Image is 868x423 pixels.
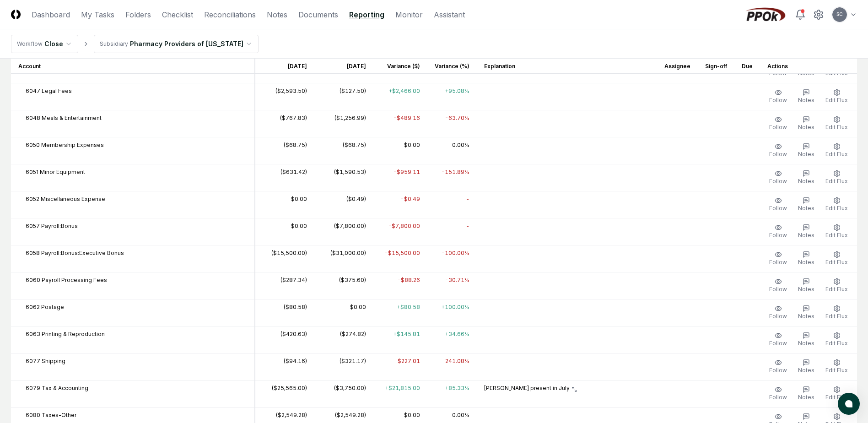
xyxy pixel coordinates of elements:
a: Documents [298,9,338,20]
span: Follow [769,394,787,401]
td: -$88.26 [373,272,427,299]
span: Edit Flux [825,394,848,401]
td: -151.89% [427,164,477,191]
span: Edit Flux [825,286,848,293]
td: ($127.50) [314,83,373,110]
button: Edit Flux [824,195,850,214]
button: Follow [767,249,789,268]
td: 0.00% [427,137,477,164]
span: SC [836,11,843,18]
span: 6052 Miscellaneous Expense [26,195,105,203]
td: +95.08% [427,83,477,110]
span: Edit Flux [825,70,848,76]
span: 6048 Meals & Entertainment [26,114,102,122]
button: Follow [767,114,789,133]
td: ($7,800.00) [314,218,373,245]
th: Variance ($) [373,58,427,74]
span: Edit Flux [825,313,848,320]
button: Follow [767,168,789,187]
td: ($287.34) [255,272,314,299]
a: Reconciliations [204,9,256,20]
span: 6063 Printing & Reproduction [26,330,105,338]
th: [DATE] [314,58,373,74]
a: Dashboard [32,9,70,20]
span: Edit Flux [825,205,848,211]
span: Follow [769,124,787,130]
span: 6080 Taxes-Other [26,411,76,419]
td: ($321.17) [314,353,373,380]
td: -$489.16 [373,110,427,137]
span: Follow [769,70,787,76]
button: Notes [796,384,816,403]
button: Edit Flux [824,384,850,403]
button: Notes [796,222,816,241]
button: Edit Flux [824,249,850,268]
span: Notes [798,205,814,211]
td: ($80.58) [255,299,314,326]
a: My Tasks [81,9,114,20]
span: Follow [769,97,787,103]
a: Checklist [162,9,193,20]
span: Edit Flux [825,367,848,374]
span: Notes [798,70,814,76]
button: SC [831,6,848,23]
a: Reporting [349,9,384,20]
button: Notes [796,357,816,376]
td: ($68.75) [255,137,314,164]
button: Notes [796,195,816,214]
td: ($0.49) [314,191,373,218]
span: Notes [798,124,814,130]
button: Notes [796,168,816,187]
td: ($15,500.00) [255,245,314,272]
button: [PERSON_NAME] present in July [484,384,577,392]
button: Edit Flux [824,303,850,322]
td: -100.00% [427,245,477,272]
button: Follow [767,276,789,295]
button: Edit Flux [824,222,850,241]
span: Notes [798,259,814,266]
span: Notes [798,151,814,157]
th: Actions [760,58,857,74]
span: Edit Flux [825,151,848,157]
span: Edit Flux [825,178,848,184]
button: Follow [767,141,789,160]
button: Follow [767,303,789,322]
td: ($3,750.00) [314,380,373,407]
td: +100.00% [427,299,477,326]
img: Logo [11,10,21,19]
a: Assistant [434,9,465,20]
span: Notes [798,367,814,374]
button: Edit Flux [824,276,850,295]
th: [DATE] [255,58,314,74]
td: ($375.60) [314,272,373,299]
span: 6060 Payroll Processing Fees [26,276,107,284]
a: Folders [125,9,151,20]
td: - [427,218,477,245]
a: Monitor [395,9,423,20]
th: Due [734,58,760,74]
td: $0.00 [255,218,314,245]
th: Explanation [477,58,657,74]
span: 6057 Payroll:Bonus [26,222,78,230]
span: Edit Flux [825,259,848,266]
span: Edit Flux [825,97,848,103]
span: 6051 Minor Equipment [26,168,85,176]
span: Follow [769,151,787,157]
span: 6047 Legal Fees [26,87,72,95]
button: atlas-launcher [838,393,860,415]
td: +$21,815.00 [373,380,427,407]
td: -$15,500.00 [373,245,427,272]
button: Notes [796,330,816,349]
button: Notes [796,141,816,160]
td: ($420.63) [255,326,314,353]
td: ($94.16) [255,353,314,380]
td: -63.70% [427,110,477,137]
button: Follow [767,222,789,241]
th: Account [11,58,255,74]
button: Notes [796,249,816,268]
span: Follow [769,286,787,293]
td: $0.00 [314,299,373,326]
button: Notes [796,114,816,133]
span: Follow [769,313,787,320]
td: -30.71% [427,272,477,299]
